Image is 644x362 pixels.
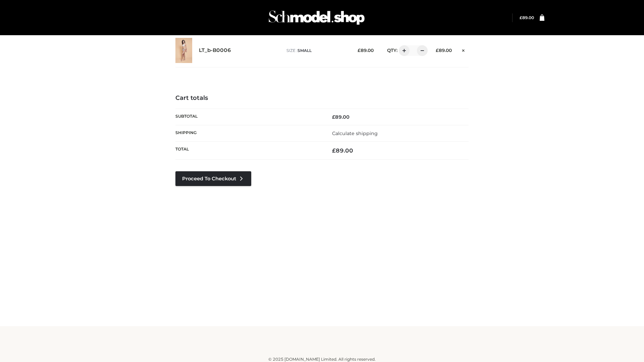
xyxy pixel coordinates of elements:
img: Schmodel Admin 964 [266,4,367,31]
bdi: 89.00 [436,48,452,53]
span: £ [358,48,361,53]
p: size : [286,48,347,54]
span: £ [520,15,522,20]
span: £ [332,147,336,154]
bdi: 89.00 [520,15,534,20]
a: LT_b-B0006 [199,47,231,54]
bdi: 89.00 [332,114,350,120]
th: Shipping [175,125,322,141]
th: Subtotal [175,109,322,125]
img: LT_b-B0006 - SMALL [175,38,192,63]
th: Total [175,142,322,160]
span: £ [436,48,439,53]
bdi: 89.00 [358,48,374,53]
bdi: 89.00 [332,147,353,154]
a: £89.00 [520,15,534,20]
h4: Cart totals [175,95,469,102]
a: Proceed to Checkout [175,171,251,186]
a: Remove this item [459,45,469,54]
a: Calculate shipping [332,130,378,136]
div: QTY: [380,45,425,56]
span: SMALL [298,48,312,53]
span: £ [332,114,335,120]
